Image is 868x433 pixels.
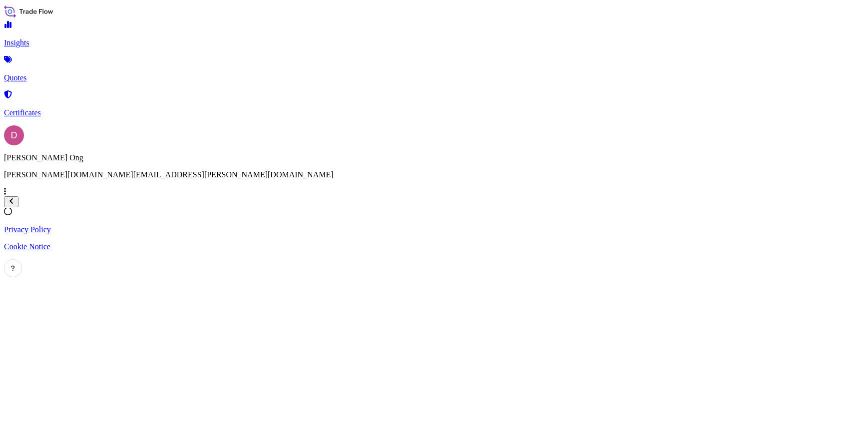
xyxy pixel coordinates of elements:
[4,242,864,251] a: Cookie Notice
[4,225,864,234] a: Privacy Policy
[4,21,864,47] a: Insights
[4,153,864,162] p: [PERSON_NAME] Ong
[11,130,17,140] span: D
[4,91,864,117] a: Certificates
[4,170,864,179] p: [PERSON_NAME][DOMAIN_NAME][EMAIL_ADDRESS][PERSON_NAME][DOMAIN_NAME]
[4,73,864,82] p: Quotes
[4,108,864,117] p: Certificates
[4,56,864,82] a: Quotes
[4,38,864,47] p: Insights
[4,207,864,217] div: Loading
